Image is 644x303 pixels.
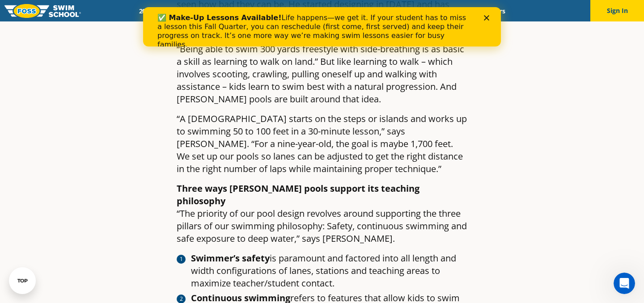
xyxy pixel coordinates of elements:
div: Close [341,8,350,13]
img: FOSS Swim School Logo [4,4,81,18]
b: ✅ Make-Up Lessons Available! [14,6,138,15]
p: “A [DEMOGRAPHIC_DATA] starts on the steps or islands and works up to swimming 50 to 100 feet in a... [177,113,467,175]
a: Schools [187,7,225,15]
li: is paramount and factored into all length and width configurations of lanes, stations and teachin... [191,252,467,290]
p: “The goal is to teach swimming as a life skill,” says [PERSON_NAME]. “Being able to swim 300 yard... [177,30,467,105]
a: Careers [476,7,513,15]
p: “The priority of our pool design revolves around supporting the three pillars of our swimming phi... [177,182,467,245]
iframe: Intercom live chat [614,273,635,294]
a: About FOSS [303,7,353,15]
div: Life happens—we get it. If your student has to miss a lesson this Fall Quarter, you can reschedul... [14,6,329,42]
a: 2025 Calendar [131,7,187,15]
strong: Swimmer’s safety [191,252,270,264]
strong: Three ways [PERSON_NAME] pools support its teaching philosophy [177,182,419,207]
div: TOP [17,278,28,284]
iframe: Intercom live chat banner [143,7,501,46]
a: Swim Like [PERSON_NAME] [353,7,448,15]
a: Blog [448,7,476,15]
a: Swim Path® Program [225,7,303,15]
